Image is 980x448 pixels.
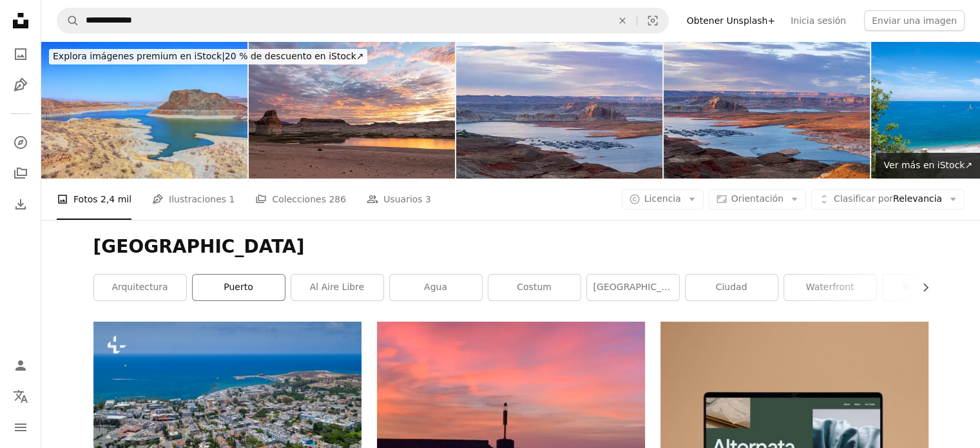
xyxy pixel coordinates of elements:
[41,41,247,179] img: Embalse de Elephant Butte en Nuevo México
[8,191,34,217] a: Historial de descargas
[644,193,681,204] span: Licencia
[255,179,346,220] a: Colecciones 286
[864,10,965,31] button: Enviar una imagen
[367,179,431,220] a: Usuarios 3
[193,275,285,300] a: puerto
[425,192,431,206] span: 3
[608,8,637,33] button: Borrar
[249,41,455,179] img: Lago Powell - Vista panorámica al atardecer en formaciones rocosas solitarias Lone Rock en Wahwea...
[329,192,346,206] span: 286
[291,275,383,300] a: al aire libre
[152,179,235,220] a: Ilustraciones 1
[679,10,783,31] a: Obtener Unsplash+
[57,8,669,34] form: Encuentra imágenes en todo el sitio
[57,8,79,33] button: Buscar en Unsplash
[834,193,893,204] span: Clasificar por
[94,275,186,300] a: arquitectura
[883,275,975,300] a: Vista aérea
[8,130,34,155] a: Explorar
[390,275,482,300] a: Agua
[811,189,965,209] button: Clasificar porRelevancia
[53,51,225,61] span: Explora imágenes premium en iStock |
[8,72,34,98] a: Ilustraciones
[8,384,34,409] button: Idioma
[784,275,876,300] a: Waterfront
[709,189,806,209] button: Orientación
[914,275,928,300] button: desplazar lista a la derecha
[622,189,704,209] button: Licencia
[488,275,581,300] a: costum
[456,41,662,179] img: Dusk at Wahweap Bay and Marina at Lake Powell, Glen Canyon Recreation Area, Page
[731,193,783,204] span: Orientación
[686,275,778,300] a: ciudad
[229,192,235,206] span: 1
[8,161,34,186] a: Colecciones
[93,235,928,258] h1: [GEOGRAPHIC_DATA]
[637,8,668,33] button: Búsqueda visual
[834,193,942,206] span: Relevancia
[783,10,854,31] a: Inicia sesión
[883,160,972,170] span: Ver más en iStock ↗
[8,41,34,67] a: Fotos
[377,416,645,428] a: Silueta de un faro al atardecer con cielo rosado.
[664,41,870,179] img: Dusk at Wahweap Bay and Marina at Lake Powell, Glen Canyon Recreation Area, Page
[8,8,34,36] a: Inicio — Unsplash
[8,414,34,440] button: Menú
[93,391,361,403] a: Una toma de ángulo alto de los edificios junto al océano capturada en Chipre
[41,41,375,72] a: Explora imágenes premium en iStock|20 % de descuento en iStock↗
[587,275,679,300] a: [GEOGRAPHIC_DATA]
[8,353,34,378] a: Iniciar sesión / Registrarse
[876,153,980,179] a: Ver más en iStock↗
[49,49,367,64] div: 20 % de descuento en iStock ↗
